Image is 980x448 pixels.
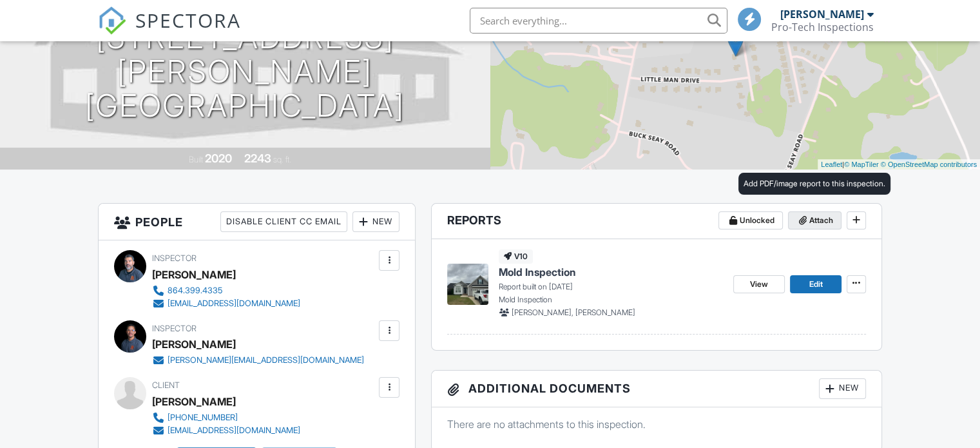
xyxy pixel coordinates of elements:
div: | [818,159,980,170]
span: SPECTORA [135,6,241,34]
h3: People [99,204,415,240]
div: New [819,378,866,399]
div: Pro-Tech Inspections [771,21,874,34]
img: The Best Home Inspection Software - Spectora [98,6,126,35]
div: New [352,211,399,232]
div: [PERSON_NAME] [780,8,864,21]
a: [PERSON_NAME][EMAIL_ADDRESS][DOMAIN_NAME] [152,354,364,367]
a: © OpenStreetMap contributors [881,161,977,168]
div: [EMAIL_ADDRESS][DOMAIN_NAME] [168,425,300,436]
p: There are no attachments to this inspection. [447,417,866,431]
div: [PERSON_NAME] [152,265,236,284]
div: 864.399.4335 [168,286,222,296]
a: Leaflet [821,161,842,168]
div: [PERSON_NAME] [152,335,236,354]
div: 2020 [205,151,232,165]
a: © MapTiler [844,161,879,168]
a: 864.399.4335 [152,284,300,297]
span: sq. ft. [273,155,291,164]
div: [EMAIL_ADDRESS][DOMAIN_NAME] [168,298,300,309]
span: Inspector [152,253,197,263]
h1: [STREET_ADDRESS][PERSON_NAME] [GEOGRAPHIC_DATA] [21,21,470,122]
span: Client [152,380,180,390]
div: 2243 [244,151,271,165]
h3: Additional Documents [432,371,881,407]
a: [EMAIL_ADDRESS][DOMAIN_NAME] [152,424,300,437]
span: Built [189,155,203,164]
a: SPECTORA [98,17,241,44]
input: Search everything... [470,8,727,34]
div: [PHONE_NUMBER] [168,413,238,423]
div: Disable Client CC Email [220,211,347,232]
div: [PERSON_NAME] [152,392,236,411]
a: [EMAIL_ADDRESS][DOMAIN_NAME] [152,297,300,310]
a: [PHONE_NUMBER] [152,411,300,424]
span: Inspector [152,324,197,333]
div: [PERSON_NAME][EMAIL_ADDRESS][DOMAIN_NAME] [168,355,364,365]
